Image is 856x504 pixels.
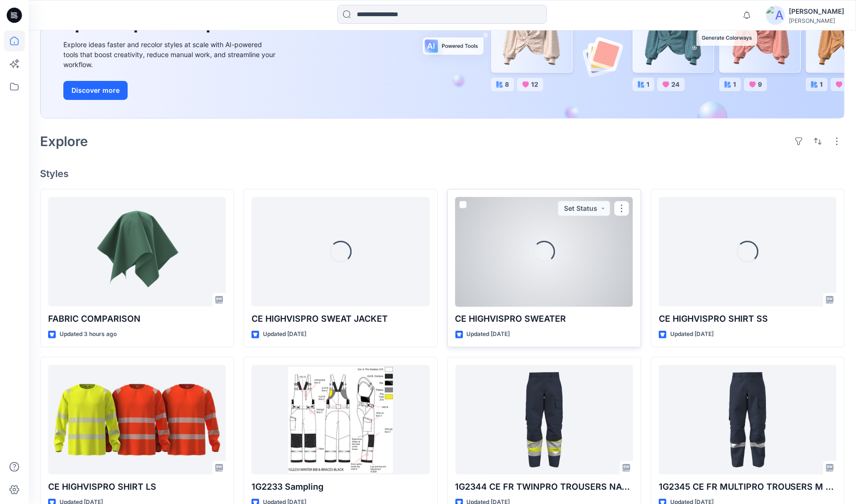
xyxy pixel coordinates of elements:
[48,312,226,326] p: FABRIC COMPARISON
[48,480,226,494] p: CE HIGHVISPRO SHIRT LS
[455,480,633,494] p: 1G2344 CE FR TWINPRO TROUSERS NAVY M
[670,329,714,339] p: Updated [DATE]
[789,17,844,24] div: [PERSON_NAME]
[40,134,88,149] h2: Explore
[789,6,844,17] div: [PERSON_NAME]
[60,329,117,339] p: Updated 3 hours ago
[455,312,633,326] p: CE HIGHVISPRO SWEATER
[252,480,429,494] p: 1G2233 Sampling
[252,312,429,326] p: CE HIGHVISPRO SWEAT JACKET
[659,365,836,474] a: 1G2345 CE FR MULTIPRO TROUSERS M NAVY
[48,197,226,306] a: FABRIC COMPARISON
[659,312,836,326] p: CE HIGHVISPRO SHIRT SS
[63,81,128,100] button: Discover more
[63,81,278,100] a: Discover more
[766,6,785,25] img: avatar
[263,329,306,339] p: Updated [DATE]
[63,40,278,69] div: Explore ideas faster and recolor styles at scale with AI-powered tools that boost creativity, red...
[48,365,226,474] a: CE HIGHVISPRO SHIRT LS
[40,168,845,179] h4: Styles
[659,480,836,494] p: 1G2345 CE FR MULTIPRO TROUSERS M NAVY
[252,365,429,474] a: 1G2233 Sampling
[455,365,633,474] a: 1G2344 CE FR TWINPRO TROUSERS NAVY M
[467,329,510,339] p: Updated [DATE]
